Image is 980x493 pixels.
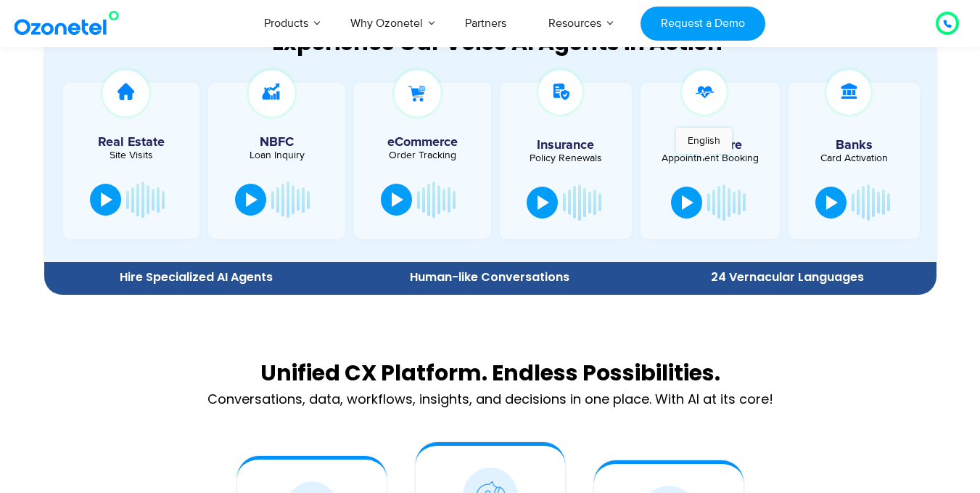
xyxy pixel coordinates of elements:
div: Order Tracking [361,150,484,160]
h5: NBFC [215,136,338,149]
div: Policy Renewals [507,153,625,163]
div: Experience Our Voice AI Agents in Action [59,30,936,55]
div: Loan Inquiry [215,150,338,160]
div: Site Visits [70,150,193,160]
div: Unified CX Platform. Endless Possibilities. [52,360,929,386]
a: Request a Demo [641,7,765,41]
div: 24 Vernacular Languages [646,272,928,283]
h5: eCommerce [361,136,484,149]
h5: Banks [796,139,913,152]
div: Card Activation [796,153,913,163]
div: Hire Specialized AI Agents [52,272,342,283]
div: Conversations, data, workflows, insights, and decisions in one place. With AI at its core! [52,393,929,406]
div: Human-like Conversations [348,272,631,283]
div: Appointment Booking [651,153,769,163]
h5: Real Estate [70,136,193,149]
h5: Healthcare [651,139,769,152]
h5: Insurance [507,139,625,152]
